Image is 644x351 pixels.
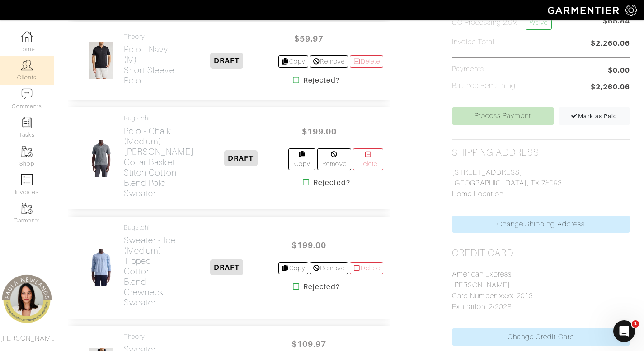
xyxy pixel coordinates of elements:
a: Copy [278,262,309,274]
a: Theory Polo - navy (m)Short Sleeve Polo [124,33,176,86]
span: $59.97 [282,29,336,48]
p: [STREET_ADDRESS] [GEOGRAPHIC_DATA], TX 75093 Home Location [452,167,630,199]
p: American Express [PERSON_NAME] Card Number: xxxx-2013 Expiration: 2/2028 [452,269,630,312]
a: Delete [353,148,383,170]
iframe: Intercom live chat [613,320,635,342]
span: DRAFT [224,150,257,166]
span: $2,260.06 [591,38,630,50]
a: Remove [317,148,351,170]
img: AJtdMWkxBeKxQ9uEkfy8w7KK [89,42,113,80]
h2: Sweater - Ice (Medium) Tipped Cotton Blend Crewneck Sweater [124,235,176,308]
h4: Bugatchi [124,115,194,122]
a: Bugatchi Polo - Chalk (Medium)[PERSON_NAME] Collar Basket Stitch Cotton Blend Polo Sweater [124,115,194,199]
img: nvqNxrGpaqqAhDGa4vFUfBHJ [89,249,114,286]
h2: Polo - Chalk (Medium) [PERSON_NAME] Collar Basket Stitch Cotton Blend Polo Sweater [124,126,194,199]
a: Remove [310,262,348,274]
h5: CC Processing 2.9% [452,16,552,30]
img: garments-icon-b7da505a4dc4fd61783c78ac3ca0ef83fa9d6f193b1c9dc38574b1d14d53ca28.png [21,146,33,157]
strong: Rejected? [313,177,350,188]
a: Delete [350,55,383,68]
h4: Bugatchi [124,224,176,231]
img: garmentier-logo-header-white-b43fb05a5012e4ada735d5af1a66efaba907eab6374d6393d1fbf88cb4ef424d.png [543,2,625,18]
a: Remove [310,55,348,68]
h2: Polo - navy (m) Short Sleeve Polo [124,44,176,86]
span: $199.00 [292,122,346,141]
a: Mark as Paid [559,107,630,125]
img: dashboard-icon-dbcd8f5a0b271acd01030246c82b418ddd0df26cd7fceb0bd07c9910d44c42f6.png [21,31,33,42]
img: gear-icon-white-bd11855cb880d31180b6d7d6211b90ccbf57a29d726f0c71d8c61bd08dd39cc2.png [625,5,637,16]
h5: Invoice Total [452,38,495,46]
a: Copy [288,148,315,170]
img: reminder-icon-8004d30b9f0a5d33ae49ab947aed9ed385cf756f9e5892f1edd6e32f2345188e.png [21,117,33,128]
span: DRAFT [210,259,243,275]
h2: Shipping Address [452,147,540,158]
a: Delete [350,262,383,274]
span: $199.00 [282,236,336,255]
h5: Balance Remaining [452,82,516,90]
a: Change Shipping Address [452,216,630,233]
img: comment-icon-a0a6a9ef722e966f86d9cbdc48e553b5cf19dbc54f86b18d962a5391bc8f6eb6.png [21,88,33,100]
h2: Credit Card [452,248,514,259]
a: Process Payment [452,107,554,125]
span: $2,260.06 [591,82,630,94]
h4: Theory [124,333,176,341]
span: $0.00 [608,65,630,76]
span: $65.84 [603,16,630,33]
img: orders-icon-0abe47150d42831381b5fb84f609e132dff9fe21cb692f30cb5eec754e2cba89.png [21,174,33,185]
strong: Rejected? [303,282,340,292]
a: Waive [526,16,552,30]
img: clients-icon-6bae9207a08558b7cb47a8932f037763ab4055f8c8b6bfacd5dc20c3e0201464.png [21,60,33,71]
span: Mark as Paid [571,113,617,120]
a: Bugatchi Sweater - Ice (Medium)Tipped Cotton Blend Crewneck Sweater [124,224,176,308]
img: ZSHA5XHAsU7fUT7XzHouJu1Z [89,139,113,177]
h4: Theory [124,33,176,41]
a: Copy [278,55,309,68]
h5: Payments [452,65,484,74]
span: 1 [632,320,639,328]
a: Change Credit Card [452,328,630,346]
strong: Rejected? [303,75,340,86]
img: garments-icon-b7da505a4dc4fd61783c78ac3ca0ef83fa9d6f193b1c9dc38574b1d14d53ca28.png [21,203,33,214]
span: DRAFT [210,53,243,69]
